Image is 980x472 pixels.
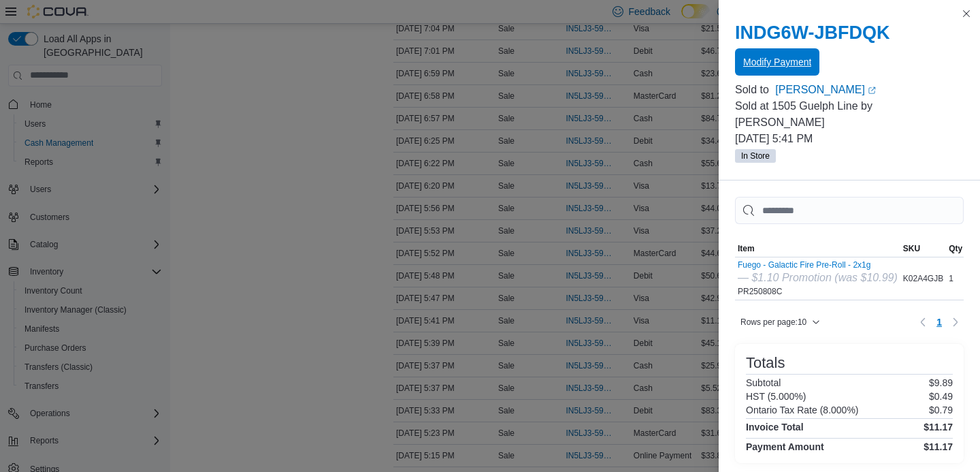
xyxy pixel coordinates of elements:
nav: Pagination for table: MemoryTable from EuiInMemoryTable [915,311,964,333]
span: Item [738,243,755,254]
p: Sold at 1505 Guelph Line by [PERSON_NAME] [735,98,964,131]
button: Next page [947,314,964,330]
h6: HST (5.000%) [746,391,806,402]
svg: External link [868,86,876,95]
h4: $11.17 [924,441,953,452]
span: Modify Payment [743,55,811,69]
span: Rows per page : 10 [740,317,806,328]
h2: INDG6W-JBFDQK [735,22,964,44]
button: Page 1 of 1 [931,311,947,333]
span: Qty [949,243,962,254]
p: $0.79 [929,405,953,415]
button: Close this dialog [958,5,975,22]
h4: Invoice Total [746,422,804,432]
div: — $1.10 Promotion (was $10.99) [738,270,898,286]
button: Previous page [915,314,931,330]
button: Modify Payment [735,48,819,76]
a: [PERSON_NAME]External link [775,82,964,98]
button: SKU [900,240,946,257]
p: $9.89 [929,377,953,388]
button: Fuego - Galactic Fire Pre-Roll - 2x1g [738,260,898,270]
button: Qty [946,240,965,257]
span: 1 [936,315,942,329]
h6: Ontario Tax Rate (8.000%) [746,405,859,415]
span: SKU [903,243,920,254]
p: $0.49 [929,391,953,402]
span: K02A4GJB [903,273,943,284]
input: This is a search bar. As you type, the results lower in the page will automatically filter. [735,197,964,224]
span: In Store [741,150,770,162]
h4: $11.17 [924,422,953,432]
p: [DATE] 5:41 PM [735,131,964,147]
div: Sold to [735,82,772,98]
div: 1 [946,270,965,287]
h3: Totals [746,355,785,371]
ul: Pagination for table: MemoryTable from EuiInMemoryTable [931,311,947,333]
span: In Store [735,149,776,163]
h4: Payment Amount [746,441,824,452]
h6: Subtotal [746,377,781,388]
button: Rows per page:10 [735,314,826,330]
button: Item [735,240,900,257]
div: PR250808C [738,260,898,297]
